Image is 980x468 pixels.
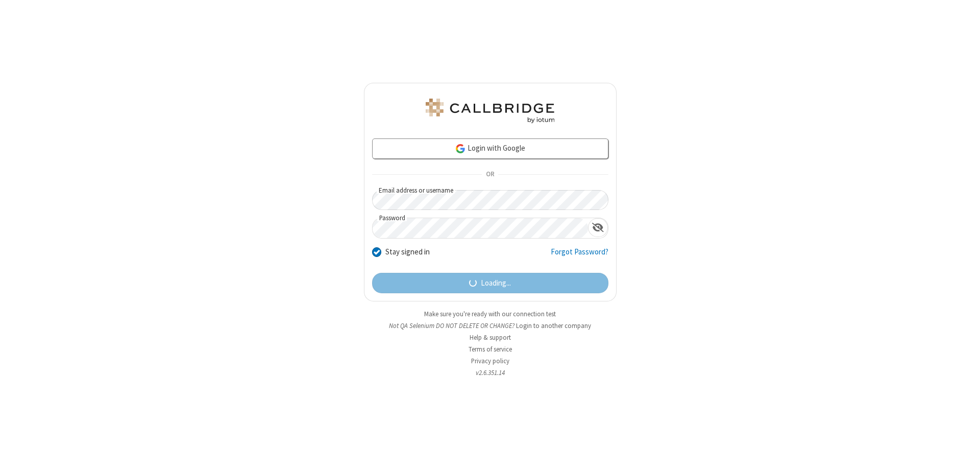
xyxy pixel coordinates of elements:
img: QA Selenium DO NOT DELETE OR CHANGE [424,99,556,123]
a: Help & support [470,333,511,342]
span: Loading... [481,277,511,289]
input: Password [373,218,588,238]
img: google-icon.png [455,143,466,154]
div: Show password [588,218,608,237]
span: OR [482,168,498,182]
a: Forgot Password? [551,246,608,266]
a: Login with Google [372,138,608,159]
label: Stay signed in [385,246,430,258]
a: Terms of service [469,345,512,354]
button: Loading... [372,273,608,293]
li: Not QA Selenium DO NOT DELETE OR CHANGE? [364,321,617,331]
button: Login to another company [516,321,591,331]
a: Privacy policy [471,357,509,365]
input: Email address or username [372,190,608,210]
a: Make sure you're ready with our connection test [424,310,556,318]
li: v2.6.351.14 [364,368,617,378]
